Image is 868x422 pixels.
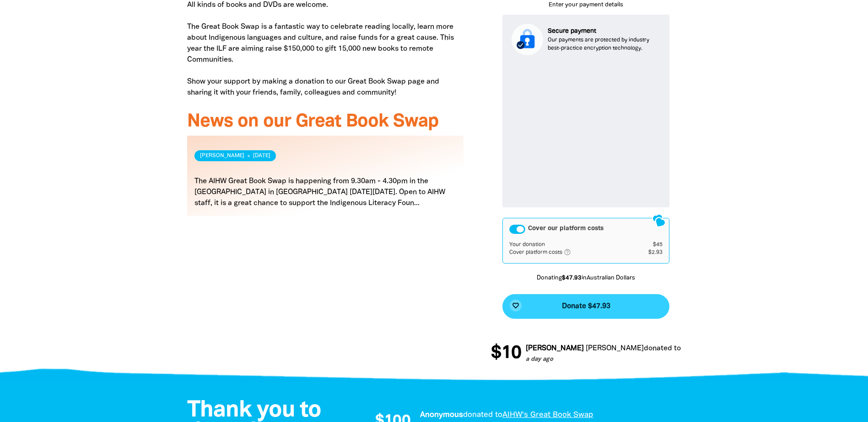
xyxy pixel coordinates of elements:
b: $47.93 [562,275,582,281]
span: Donate $47.93 [562,303,610,310]
td: Cover platform costs [509,248,634,257]
p: Enter your payment details [502,1,669,10]
td: Your donation [509,241,634,248]
a: AIHW's Great Book Swap [502,411,593,418]
iframe: Secure payment input frame [510,63,662,200]
button: favorite_borderDonate $47.93 [502,294,669,319]
div: Paginated content [187,136,464,227]
button: Cover our platform costs [509,225,525,234]
td: $45 [635,241,663,248]
td: $2.93 [635,248,663,257]
i: help_outlined [564,248,578,256]
em: [PERSON_NAME] [586,345,644,352]
span: donated to [463,411,502,418]
em: Anonymous [420,411,463,418]
p: Secure payment [548,26,660,36]
em: [PERSON_NAME] [526,345,584,352]
i: favorite_border [512,302,519,309]
h3: News on our Great Book Swap [187,112,464,132]
span: $10 [491,344,521,363]
p: a day ago [526,355,764,364]
span: donated to [644,345,681,352]
div: Donation stream [491,339,681,368]
p: Donating in Australian Dollars [502,274,669,283]
p: Our payments are protected by industry best-practice encryption technology. [548,36,660,53]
